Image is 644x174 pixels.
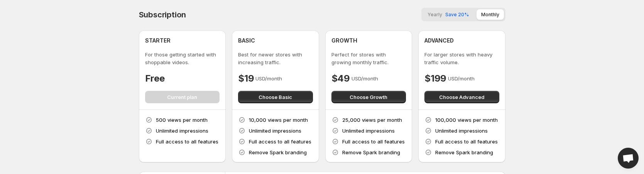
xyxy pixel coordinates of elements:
p: Remove Spark branding [342,148,400,156]
h4: $49 [331,72,350,85]
h4: $19 [238,72,254,85]
h4: Free [145,72,165,85]
h4: Subscription [139,10,186,19]
h4: BASIC [238,37,255,44]
span: Yearly [428,12,442,17]
p: USD/month [448,75,475,82]
p: Best for newer stores with increasing traffic. [238,51,313,66]
p: Unlimited impressions [156,127,208,135]
p: For those getting started with shoppable videos. [145,51,220,66]
p: Perfect for stores with growing monthly traffic. [331,51,406,66]
h4: $199 [424,72,446,85]
button: Monthly [477,9,504,20]
p: Unlimited impressions [342,127,395,135]
span: Choose Basic [259,93,292,101]
p: Full access to all features [156,138,218,145]
p: Full access to all features [435,138,498,145]
p: Unlimited impressions [249,127,301,135]
p: Full access to all features [249,138,311,145]
p: Unlimited impressions [435,127,488,135]
span: Choose Advanced [439,93,484,101]
p: Full access to all features [342,138,405,145]
h4: ADVANCED [424,37,454,44]
button: Choose Growth [331,91,406,103]
p: Remove Spark branding [435,148,493,156]
p: 500 views per month [156,116,208,124]
p: USD/month [255,75,282,82]
h4: GROWTH [331,37,357,44]
button: Choose Basic [238,91,313,103]
div: Open chat [618,148,639,169]
p: For larger stores with heavy traffic volume. [424,51,499,66]
button: YearlySave 20% [423,9,473,20]
p: 25,000 views per month [342,116,402,124]
p: Remove Spark branding [249,148,307,156]
h4: STARTER [145,37,171,44]
p: 10,000 views per month [249,116,308,124]
span: Save 20% [445,12,469,17]
p: 100,000 views per month [435,116,498,124]
button: Choose Advanced [424,91,499,103]
p: USD/month [352,75,378,82]
span: Choose Growth [350,93,387,101]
